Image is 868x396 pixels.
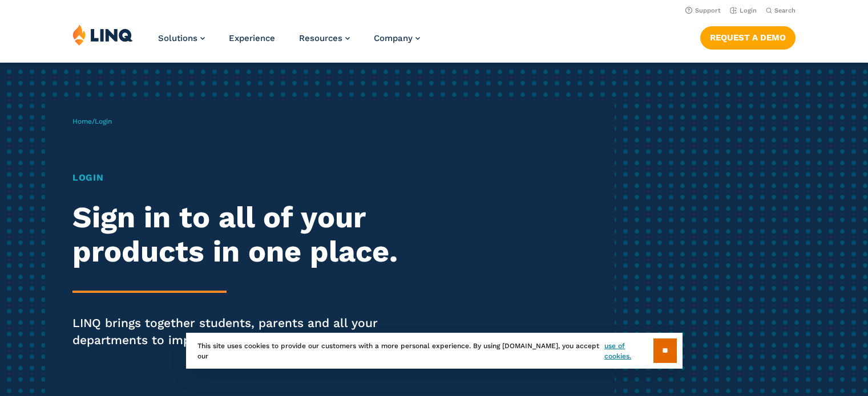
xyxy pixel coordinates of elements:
a: Resources [299,33,350,43]
img: LINQ | K‑12 Software [72,24,133,46]
nav: Button Navigation [700,24,796,49]
a: Request a Demo [700,26,796,49]
span: Login [95,117,112,125]
h1: Login [72,171,407,185]
a: Support [685,7,721,14]
h2: Sign in to all of your products in one place. [72,201,407,269]
a: use of cookies. [604,341,653,361]
span: Company [374,33,413,43]
a: Experience [229,33,275,43]
a: Login [730,7,757,14]
a: Home [72,117,92,125]
button: Open Search Bar [766,6,796,15]
nav: Primary Navigation [158,24,420,62]
p: LINQ brings together students, parents and all your departments to improve efficiency and transpa... [72,315,407,349]
span: Search [774,7,796,14]
span: Solutions [158,33,197,43]
span: / [72,117,112,125]
div: This site uses cookies to provide our customers with a more personal experience. By using [DOMAIN... [186,333,683,369]
a: Solutions [158,33,205,43]
span: Resources [299,33,342,43]
a: Company [374,33,420,43]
